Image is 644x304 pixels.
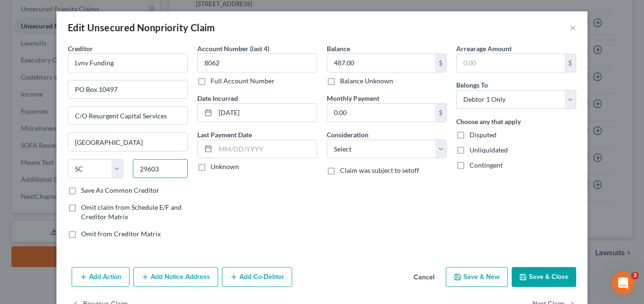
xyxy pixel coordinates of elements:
input: 0.00 [327,54,435,72]
label: Full Account Number [211,76,275,86]
span: Omit from Creditor Matrix [81,230,161,238]
input: 0.00 [327,104,435,122]
input: XXXX [197,54,317,72]
button: Add Notice Address [133,267,218,287]
label: Last Payment Date [197,130,252,140]
div: $ [435,54,446,72]
button: Save & New [446,267,508,287]
label: Date Incurred [197,93,238,103]
label: Save As Common Creditor [81,186,159,195]
span: Claim was subject to setoff [340,166,419,174]
button: × [570,22,576,33]
div: $ [435,104,446,122]
input: MM/DD/YYYY [215,104,317,122]
label: Unknown [211,162,239,171]
label: Consideration [327,130,368,140]
button: Cancel [406,268,442,287]
input: Enter zip... [133,159,188,178]
label: Balance [327,44,350,54]
span: Creditor [68,45,93,53]
button: Add Co-Debtor [222,267,292,287]
span: Belongs To [456,81,488,89]
input: Search creditor by name... [68,54,188,72]
span: Omit claim from Schedule E/F and Creditor Matrix [81,203,182,221]
div: $ [564,54,576,72]
button: Add Action [72,267,129,287]
label: Account Number (last 4) [197,44,269,54]
iframe: Intercom live chat [612,272,635,295]
input: 0.00 [457,54,564,72]
span: Disputed [469,131,497,139]
div: Edit Unsecured Nonpriority Claim [68,21,215,34]
input: MM/DD/YYYY [215,140,317,158]
label: Balance Unknown [340,76,393,86]
label: Monthly Payment [327,93,379,103]
span: Unliquidated [469,146,508,154]
label: Arrearage Amount [456,44,512,54]
input: Enter address... [68,80,187,98]
button: Save & Close [512,267,576,287]
span: 3 [631,272,639,279]
input: Enter city... [68,133,187,151]
label: Choose any that apply [456,116,521,126]
span: Contingent [469,161,503,169]
input: Apt, Suite, etc... [68,107,187,125]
